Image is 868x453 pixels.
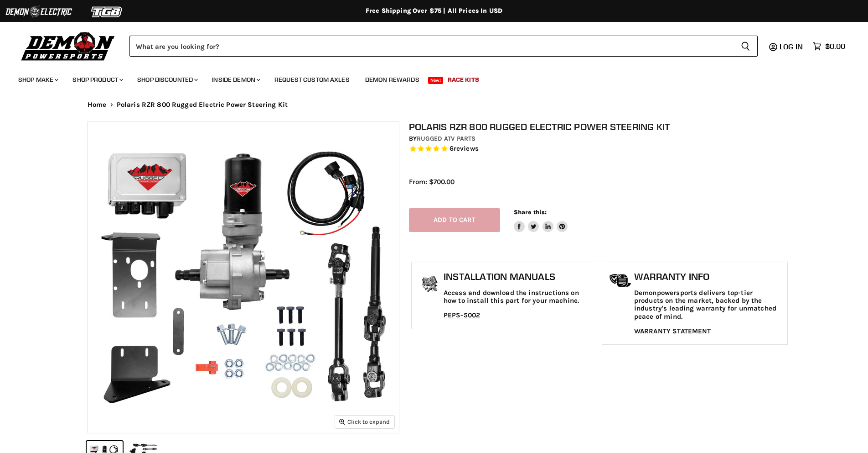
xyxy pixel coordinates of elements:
div: Free Shipping Over $75 | All Prices In USD [69,7,799,15]
span: Rated 5.0 out of 5 stars 6 reviews [409,144,790,154]
nav: Breadcrumbs [69,101,799,109]
a: Shop Product [66,70,129,89]
a: Request Custom Axles [268,70,356,89]
aside: Share this: [514,208,568,232]
a: PEPS-5002 [444,311,480,319]
img: IMAGE [88,121,399,433]
input: Search [129,36,734,57]
a: Rugged ATV Parts [417,135,475,142]
img: warranty-icon.png [609,274,632,288]
span: $0.00 [825,42,845,51]
a: Demon Rewards [358,70,426,89]
h1: Warranty Info [634,271,783,282]
h1: Polaris RZR 800 Rugged Electric Power Steering Kit [409,121,790,132]
span: From: $700.00 [409,178,455,186]
ul: Main menu [11,67,843,89]
a: Inside Demon [205,70,266,89]
span: Polaris RZR 800 Rugged Electric Power Steering Kit [117,101,288,109]
a: Home [88,101,107,109]
a: WARRANTY STATEMENT [634,327,711,335]
span: reviews [454,144,479,153]
p: Access and download the instructions on how to install this part for your machine. [444,289,592,305]
img: Demon Powersports [18,30,118,62]
button: Search [734,36,758,57]
form: Product [129,36,758,57]
a: Log in [775,42,808,51]
h1: Installation Manuals [444,271,592,282]
img: Demon Electric Logo 2 [5,3,73,21]
a: Shop Discounted [130,70,203,89]
a: Race Kits [441,70,486,89]
span: Share this: [514,209,547,216]
span: Click to expand [339,418,390,425]
span: Log in [780,42,803,51]
a: $0.00 [808,40,850,53]
img: install_manual-icon.png [418,274,441,296]
span: New! [428,77,444,84]
span: 6 reviews [449,144,479,153]
div: by [409,134,790,144]
p: Demonpowersports delivers top-tier products on the market, backed by the industry's leading warra... [634,289,783,321]
button: Click to expand [335,416,394,428]
img: TGB Logo 2 [73,3,141,21]
a: Shop Make [11,70,64,89]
